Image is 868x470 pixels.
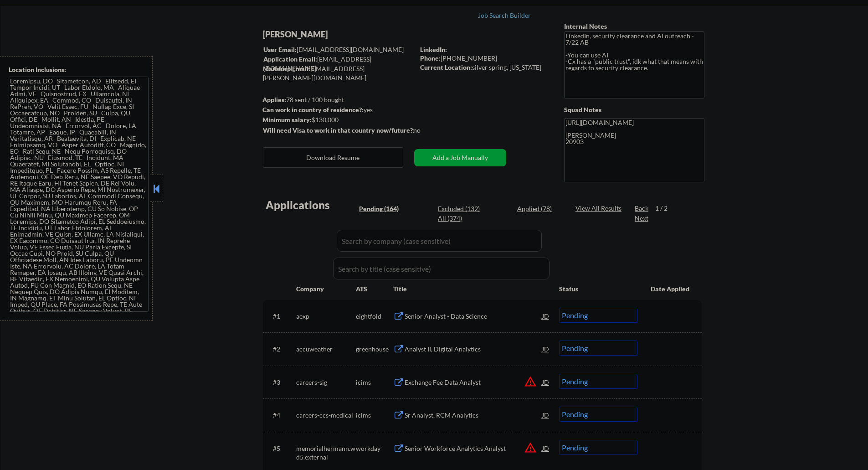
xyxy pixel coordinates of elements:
div: Senior Workforce Analytics Analyst [405,444,542,453]
button: Add a Job Manually [414,149,506,166]
div: Location Inclusions: [9,65,149,74]
div: yes [262,105,411,114]
div: [PHONE_NUMBER] [420,54,549,63]
strong: Application Email: [263,55,317,63]
div: accuweather [296,345,356,354]
div: ATS [356,284,393,294]
div: Company [296,284,356,294]
div: #2 [273,345,289,354]
div: icims [356,378,393,387]
div: Sr Analyst, RCM Analytics [405,411,542,420]
div: Squad Notes [564,105,704,114]
div: [PERSON_NAME] [263,29,450,40]
div: View All Results [575,204,624,213]
div: [EMAIL_ADDRESS][DOMAIN_NAME] [263,55,414,72]
strong: Applies: [262,96,286,103]
div: Date Applied [651,284,691,294]
strong: User Email: [263,46,297,53]
div: Next [635,214,649,223]
div: aexp [296,312,356,321]
strong: Can work in country of residence?: [262,106,364,114]
div: eightfold [356,312,393,321]
div: JD [541,374,550,390]
div: Excluded (132) [438,204,483,213]
div: careers-sig [296,378,356,387]
div: Analyst II, Digital Analytics [405,345,542,354]
div: #3 [273,378,289,387]
input: Search by title (case sensitive) [333,258,550,279]
button: warning_amber [524,441,537,454]
strong: Will need Visa to work in that country now/future?: [263,126,415,134]
input: Search by company (case sensitive) [337,230,542,252]
div: All (374) [438,214,483,223]
div: no [413,126,439,135]
div: icims [356,411,393,420]
div: #5 [273,444,289,453]
div: 1 / 2 [655,204,676,213]
div: JD [541,308,550,324]
strong: Current Location: [420,63,472,71]
div: JD [541,440,550,456]
strong: Minimum salary: [262,116,312,124]
div: $130,000 [262,115,414,124]
div: JD [541,341,550,357]
div: Pending (164) [359,204,405,213]
div: workday [356,444,393,453]
div: Exchange Fee Data Analyst [405,378,542,387]
strong: Mailslurp Email: [263,65,310,72]
div: [EMAIL_ADDRESS][PERSON_NAME][DOMAIN_NAME] [263,64,414,82]
div: Status [559,280,637,297]
div: JD [541,407,550,423]
a: Job Search Builder [478,12,531,21]
strong: LinkedIn: [420,46,447,53]
div: silver spring, [US_STATE] [420,63,549,72]
div: 78 sent / 100 bought [262,95,414,104]
strong: Phone: [420,54,441,62]
div: Back [635,204,649,213]
div: #4 [273,411,289,420]
button: Download Resume [263,147,403,168]
div: Applied (78) [517,204,563,213]
div: Applications [266,200,356,211]
div: greenhouse [356,345,393,354]
div: careers-ccs-medical [296,411,356,420]
div: Senior Analyst - Data Science [405,312,542,321]
div: #1 [273,312,289,321]
div: memorialhermann.wd5.external [296,444,356,462]
div: Title [393,284,550,294]
div: Internal Notes [564,22,704,31]
div: [EMAIL_ADDRESS][DOMAIN_NAME] [263,45,414,54]
button: warning_amber [524,375,537,388]
div: Job Search Builder [478,12,531,19]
